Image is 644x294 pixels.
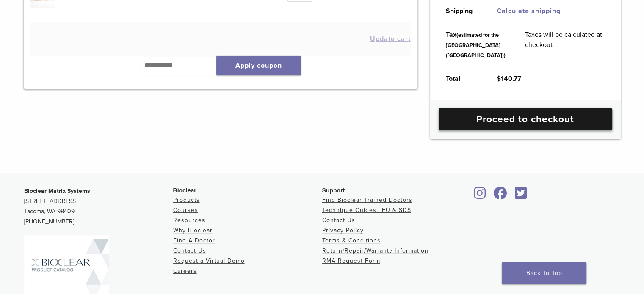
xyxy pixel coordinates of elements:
a: Bioclear [471,192,489,200]
a: Find Bioclear Trained Doctors [322,196,412,203]
a: Careers [173,267,197,275]
span: $ [497,74,501,83]
bdi: 140.77 [497,74,521,83]
a: Request a Virtual Demo [173,257,245,264]
a: Why Bioclear [173,227,213,234]
small: (estimated for the [GEOGRAPHIC_DATA] ([GEOGRAPHIC_DATA])) [446,32,506,59]
a: Bioclear [512,192,530,200]
a: Proceed to checkout [439,108,612,130]
a: Return/Repair/Warranty Information [322,247,428,254]
span: Support [322,187,345,194]
button: Apply coupon [216,56,301,75]
a: Courses [173,206,198,214]
a: Bioclear [491,192,510,200]
a: Terms & Conditions [322,237,381,244]
a: Contact Us [322,217,355,224]
th: Tax [437,23,515,67]
a: Privacy Policy [322,227,364,234]
a: Back To Top [502,262,586,284]
button: Update cart [370,36,411,42]
p: [STREET_ADDRESS] Tacoma, WA 98409 [PHONE_NUMBER] [24,186,173,227]
a: Find A Doctor [173,237,215,244]
a: Contact Us [173,247,206,254]
a: Technique Guides, IFU & SDS [322,206,411,214]
td: Taxes will be calculated at checkout [515,23,614,67]
span: Bioclear [173,187,196,194]
a: Products [173,196,200,203]
th: Total [437,67,487,91]
a: Calculate shipping [497,7,561,15]
strong: Bioclear Matrix Systems [24,187,90,195]
a: RMA Request Form [322,257,380,264]
a: Resources [173,217,205,224]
